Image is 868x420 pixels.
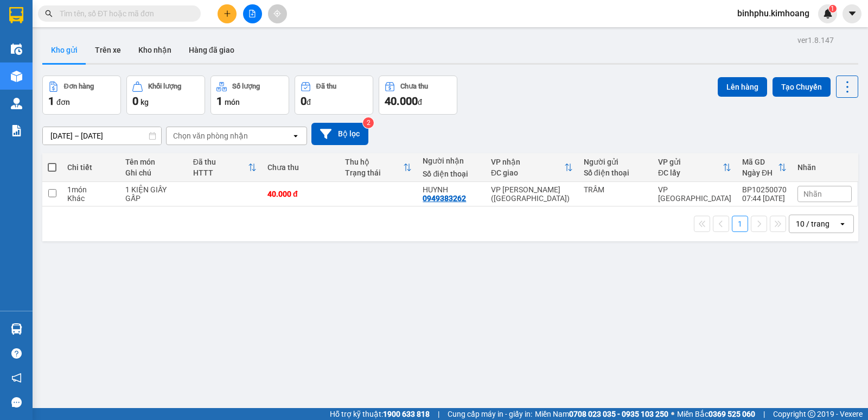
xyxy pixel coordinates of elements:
p: GỬI: [4,21,158,32]
button: caret-down [843,4,861,23]
div: Số điện thoại [584,168,647,177]
button: Hàng đã giao [180,37,243,63]
span: kg [141,98,149,106]
button: Trên xe [86,37,130,63]
span: 40.000 [385,95,418,108]
div: 1 KIỆN GIẤY [125,185,182,194]
span: aim [273,10,281,17]
button: Lên hàng [718,77,767,97]
button: aim [268,4,287,23]
div: 10 / trang [796,218,829,229]
p: NHẬN: [4,36,158,47]
span: 0 [301,95,307,108]
img: logo-vxr [9,7,23,23]
span: 1 [831,5,834,12]
div: Thu hộ [345,158,403,166]
button: file-add [243,4,262,23]
span: | [763,408,765,420]
button: Chưa thu40.000đ [379,76,457,115]
span: question-circle [11,348,22,359]
span: đ [307,98,311,106]
span: caret-down [847,9,857,18]
div: Chưa thu [267,163,334,172]
button: 1 [732,216,748,232]
div: HTTT [193,168,248,177]
span: VP [GEOGRAPHIC_DATA] [30,36,127,47]
div: VP [GEOGRAPHIC_DATA] [658,185,731,203]
img: solution-icon [11,125,22,136]
span: 1 [216,95,222,108]
div: Tên món [125,158,182,166]
span: Nhãn [803,190,822,198]
span: Bến xe Miền Tây - [22,21,92,32]
div: VP nhận [491,158,564,166]
strong: 0708 023 035 - 0935 103 250 [569,410,668,418]
span: binhphu.kimhoang [729,7,818,20]
div: Khối lượng [148,83,181,90]
button: Đơn hàng1đơn [42,76,121,115]
div: 07:44 [DATE] [742,194,787,203]
div: ĐC giao [491,168,564,177]
span: BXMT [67,60,91,71]
div: Đã thu [193,158,248,166]
div: ver 1.8.147 [797,34,834,46]
div: GẤP [125,194,182,203]
span: | [438,408,439,420]
span: Miền Nam [535,408,668,420]
button: Bộ lọc [311,123,368,145]
span: Cước rồi: [3,75,46,87]
div: Người gửi [584,158,647,166]
button: Số lượng1món [210,76,289,115]
strong: 0369 525 060 [709,410,755,418]
th: Toggle SortBy [653,153,737,182]
span: Cung cấp máy in - giấy in: [448,408,532,420]
div: Số điện thoại [423,170,480,178]
img: warehouse-icon [11,71,22,82]
img: warehouse-icon [11,43,22,55]
div: Mã GD [742,158,778,166]
div: Đã thu [316,83,336,90]
sup: 1 [829,5,837,12]
span: notification [11,373,22,383]
span: GIAO: [4,60,91,71]
th: Toggle SortBy [340,153,417,182]
div: Trạng thái [345,168,403,177]
span: 1 [48,95,54,108]
span: Miền Bắc [677,408,755,420]
input: Tìm tên, số ĐT hoặc mã đơn [60,8,188,20]
input: Select a date range. [43,127,161,145]
div: 40.000 đ [267,190,334,198]
button: Đã thu0đ [295,76,373,115]
img: warehouse-icon [11,98,22,109]
span: 0 [132,95,138,108]
th: Toggle SortBy [188,153,262,182]
button: Tạo Chuyến [773,77,831,97]
span: file-add [248,10,256,17]
img: icon-new-feature [823,9,833,18]
span: copyright [808,410,815,418]
div: Chọn văn phòng nhận [173,130,248,141]
sup: 2 [363,117,374,128]
button: Khối lượng0kg [126,76,205,115]
span: đơn [56,98,70,106]
div: 0949383262 [423,194,466,203]
div: Khác [67,194,114,203]
strong: BIÊN NHẬN GỬI HÀNG [36,6,126,16]
div: Chi tiết [67,163,114,172]
div: HUYNH [423,185,480,194]
button: plus [218,4,237,23]
div: Ghi chú [125,168,182,177]
span: ⚪️ [671,412,674,416]
span: 0763874489 - [4,48,87,59]
button: Kho nhận [130,37,180,63]
span: search [45,10,53,17]
div: VP [PERSON_NAME] ([GEOGRAPHIC_DATA]) [491,185,573,203]
div: Số lượng [232,83,260,90]
div: Ngày ĐH [742,168,778,177]
div: Chưa thu [400,83,428,90]
th: Toggle SortBy [737,153,792,182]
img: warehouse-icon [11,323,22,335]
strong: 1900 633 818 [383,410,430,418]
div: BP10250070 [742,185,787,194]
span: 0 [48,75,54,87]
